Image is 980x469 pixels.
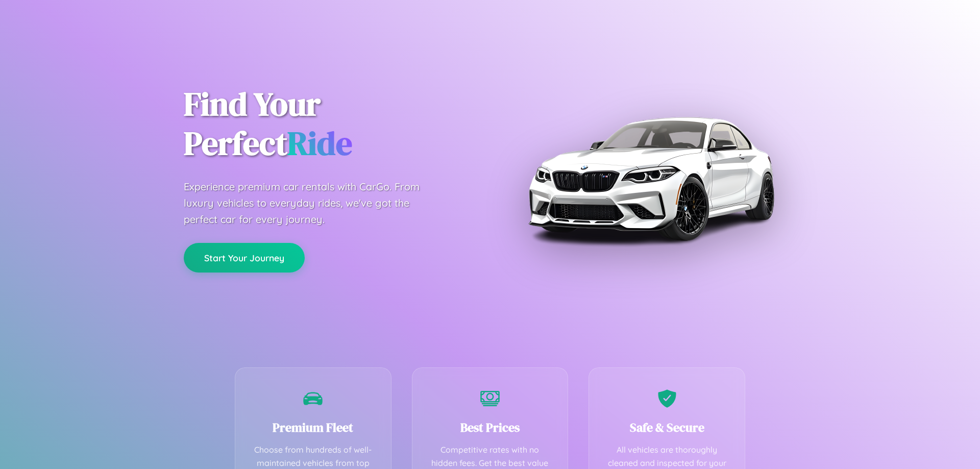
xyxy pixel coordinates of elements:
[428,419,553,436] h3: Best Prices
[523,51,778,306] img: Premium BMW car rental vehicle
[184,85,475,163] h1: Find Your Perfect
[604,419,729,436] h3: Safe & Secure
[184,179,439,228] p: Experience premium car rentals with CarGo. From luxury vehicles to everyday rides, we've got the ...
[184,243,305,273] button: Start Your Journey
[287,121,352,165] span: Ride
[251,419,376,436] h3: Premium Fleet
